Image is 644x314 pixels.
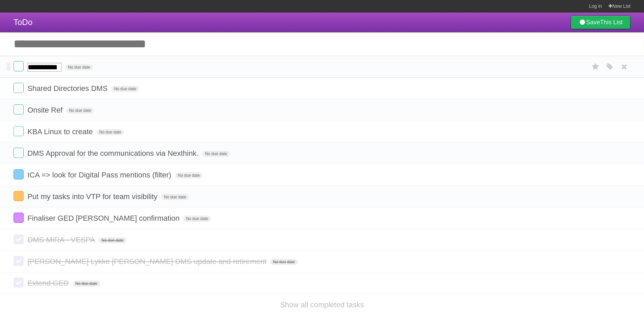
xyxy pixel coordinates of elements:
span: KBA Linux to create [27,127,94,136]
label: Done [14,277,24,288]
span: No due date [175,172,202,178]
span: Onsite Ref [27,106,64,114]
label: Done [14,234,24,244]
a: SaveThis List [571,16,630,29]
span: No due date [270,259,297,265]
label: Star task [589,126,602,137]
label: Star task [589,169,602,180]
label: Star task [589,61,602,72]
span: DMS Approval for the communications via Nexthink. [27,149,200,158]
span: Finaliser GED [PERSON_NAME] confirmation [27,214,181,222]
label: Done [14,148,24,158]
span: Shared Directories DMS [27,84,109,93]
span: ICA => look for Digital Pass mentions (filter) [27,171,173,179]
span: No due date [161,194,189,200]
span: ToDo [14,18,32,27]
label: Star task [589,191,602,202]
label: Done [14,191,24,201]
label: Done [14,256,24,266]
span: No due date [99,237,126,243]
label: Done [14,169,24,179]
span: Put my tasks into VTP for team visibility [27,192,159,201]
label: Done [14,104,24,115]
span: No due date [65,64,93,70]
label: Star task [589,83,602,94]
label: Done [14,83,24,93]
label: Done [14,61,24,71]
span: No due date [73,281,100,287]
label: Star task [589,148,602,159]
span: DMS MIRA - VESPA [27,236,97,244]
span: [PERSON_NAME] Lykke [PERSON_NAME] DMS update and retirement [27,257,268,266]
a: Show all completed tasks [280,300,364,309]
span: No due date [111,86,139,92]
label: Done [14,126,24,136]
b: This List [600,19,623,26]
span: Extend GED [27,279,70,287]
span: No due date [66,107,94,114]
label: Star task [589,104,602,116]
span: No due date [96,129,124,135]
label: Star task [589,213,602,224]
span: No due date [183,216,211,222]
span: No due date [202,151,230,157]
label: Done [14,213,24,223]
